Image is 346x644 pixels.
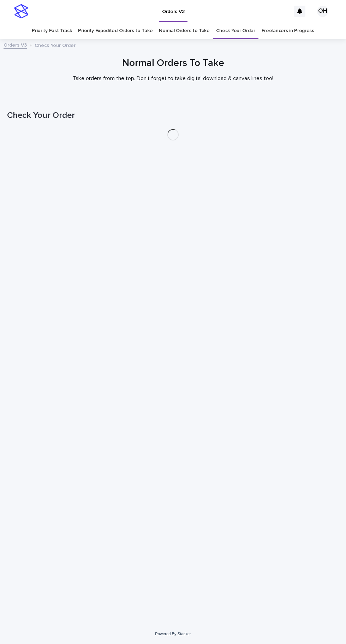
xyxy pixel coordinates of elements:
[32,75,314,82] p: Take orders from the top. Don't forget to take digital download & canvas lines too!
[155,632,191,636] a: Powered By Stacker
[35,41,76,49] p: Check Your Order
[159,23,210,39] a: Normal Orders to Take
[14,4,28,18] img: stacker-logo-s-only.png
[78,23,153,39] a: Priority Expedited Orders to Take
[216,23,255,39] a: Check Your Order
[317,6,328,17] div: OH
[32,23,72,39] a: Priority Fast Track
[262,23,314,39] a: Freelancers in Progress
[4,41,27,49] a: Orders V3
[7,110,339,121] h1: Check Your Order
[7,58,339,70] h1: Normal Orders To Take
